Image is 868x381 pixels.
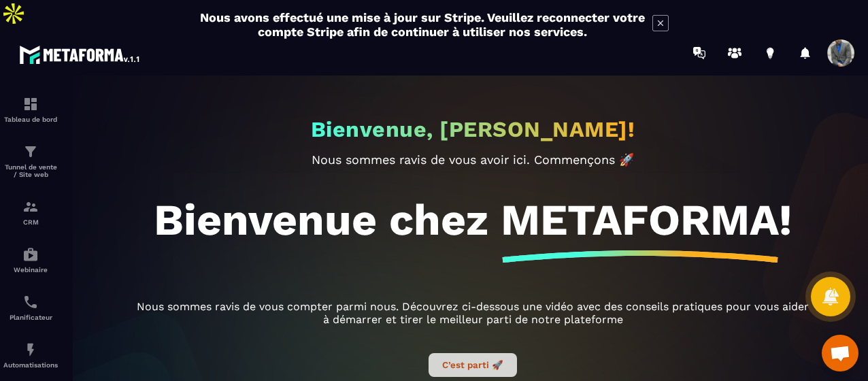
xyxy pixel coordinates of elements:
p: Nous sommes ravis de vous avoir ici. Commençons 🚀 [133,152,813,167]
img: formation [22,199,39,215]
button: C’est parti 🚀 [429,353,517,377]
img: automations [22,342,39,358]
a: Ouvrir le chat [822,335,858,371]
p: Planificateur [3,314,58,321]
img: formation [22,144,39,160]
a: automationsautomationsWebinaire [3,236,58,284]
img: scheduler [22,294,39,310]
h2: Nous avons effectué une mise à jour sur Stripe. Veuillez reconnecter votre compte Stripe afin de ... [199,10,646,39]
h2: Bienvenue, [PERSON_NAME]! [311,116,635,142]
p: Automatisations [3,361,58,369]
p: Nous sommes ravis de vous compter parmi nous. Découvrez ci-dessous une vidéo avec des conseils pr... [133,300,813,326]
a: automationsautomationsAutomatisations [3,331,58,379]
img: logo [19,42,141,67]
p: Tunnel de vente / Site web [3,163,58,178]
p: CRM [3,218,58,226]
a: formationformationTunnel de vente / Site web [3,133,58,188]
p: Webinaire [3,266,58,274]
a: formationformationCRM [3,188,58,236]
img: formation [22,96,39,112]
h1: Bienvenue chez METAFORMA! [154,194,792,246]
a: C’est parti 🚀 [429,358,517,371]
img: automations [22,246,39,263]
a: formationformationTableau de bord [3,86,58,133]
a: schedulerschedulerPlanificateur [3,284,58,331]
p: Tableau de bord [3,116,58,123]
